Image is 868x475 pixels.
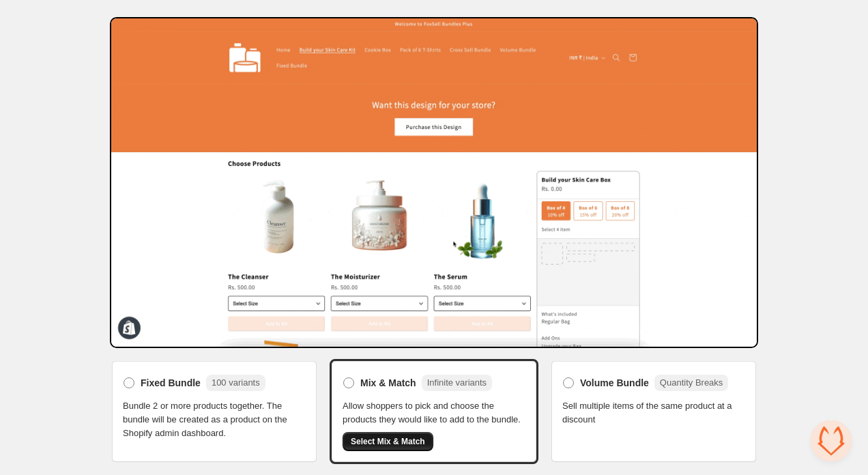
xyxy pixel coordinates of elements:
[580,376,649,390] span: Volume Bundle
[427,377,487,388] span: Infinite variants
[212,377,260,388] span: 100 variants
[110,17,758,348] img: Bundle Preview
[343,432,433,451] button: Select Mix & Match
[343,399,525,427] span: Allow shoppers to pick and choose the products they would like to add to the bundle.
[351,436,425,447] span: Select Mix & Match
[811,420,852,461] a: Open chat
[660,377,723,388] span: Quantity Breaks
[141,376,201,390] span: Fixed Bundle
[360,376,416,390] span: Mix & Match
[562,399,745,427] span: Sell multiple items of the same product at a discount
[123,399,306,440] span: Bundle 2 or more products together. The bundle will be created as a product on the Shopify admin ...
